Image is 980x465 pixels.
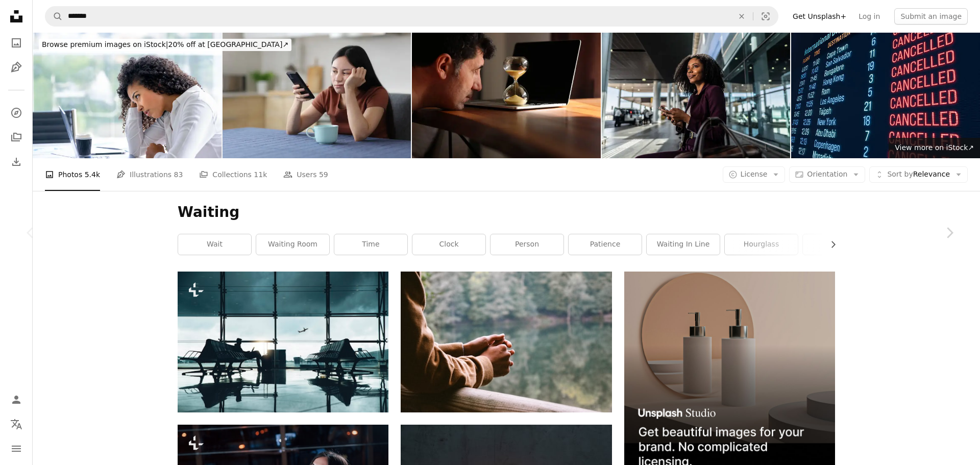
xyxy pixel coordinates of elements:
[889,138,980,158] a: View more on iStock↗
[791,33,980,158] img: Close up arrival departure board, cancelled flight, flight table.
[116,158,183,191] a: Illustrations 83
[894,8,968,25] button: Submit an image
[824,234,835,255] button: scroll list to the right
[401,272,611,412] img: tilt-shift photography of person in brown jacket
[254,169,267,180] span: 11k
[45,7,63,26] button: Search Unsplash
[199,158,267,191] a: Collections 11k
[6,33,27,53] a: Photos
[6,103,27,123] a: Explore
[6,152,27,172] a: Download History
[401,337,611,347] a: tilt-shift photography of person in brown jacket
[6,127,27,148] a: Collections
[6,389,27,410] a: Log in / Sign up
[895,143,974,152] span: View more on iStock ↗
[6,438,27,459] button: Menu
[256,234,329,255] a: waiting room
[178,337,388,347] a: Man working on a laptop at the airport waiting to board the plane - Businessman on business, comm...
[803,234,876,255] a: human
[741,170,768,178] span: License
[45,6,778,27] form: Find visuals sitewide
[33,33,298,57] a: Browse premium images on iStock|20% off at [GEOGRAPHIC_DATA]↗
[6,414,27,434] button: Language
[491,234,563,255] a: person
[852,8,886,25] a: Log in
[178,272,388,412] img: Man working on a laptop at the airport waiting to board the plane - Businessman on business, comm...
[807,170,847,178] span: Orientation
[887,169,950,180] span: Relevance
[723,166,786,183] button: License
[569,234,642,255] a: patience
[42,40,288,48] span: 20% off at [GEOGRAPHIC_DATA] ↗
[919,184,980,282] a: Next
[789,166,865,183] button: Orientation
[223,33,411,158] img: Bored asian woman checking phone in the kitchen
[283,158,328,191] a: Users 59
[178,234,251,255] a: wait
[730,7,753,26] button: Clear
[787,8,852,25] a: Get Unsplash+
[753,7,778,26] button: Visual search
[602,33,791,158] img: Businesswoman waiting taxi on airport
[33,33,222,158] img: Upset woman working on a laptop computer in the office.
[869,166,968,183] button: Sort byRelevance
[319,169,328,180] span: 59
[42,40,168,48] span: Browse premium images on iStock |
[412,234,485,255] a: clock
[887,170,913,178] span: Sort by
[6,57,27,78] a: Illustrations
[334,234,407,255] a: time
[412,33,601,158] img: Waiting for time to pass!
[178,203,835,222] h1: Waiting
[725,234,798,255] a: hourglass
[174,169,183,180] span: 83
[647,234,720,255] a: waiting in line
